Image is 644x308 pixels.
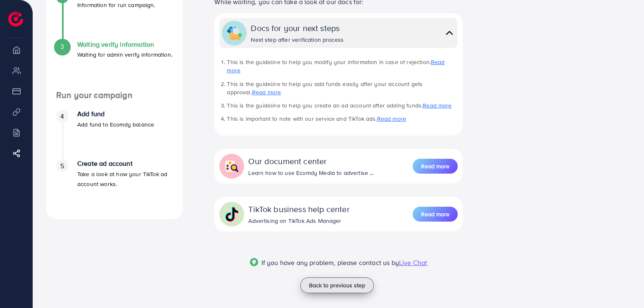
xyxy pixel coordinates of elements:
[77,119,154,129] p: Add fund to Ecomdy balance
[46,41,183,90] li: Waiting verify information
[248,217,349,225] div: Advertising on TikTok Ads Manager
[46,90,183,100] h4: Run your campaign
[377,115,406,123] a: Read more
[609,271,638,302] iframe: Chat
[421,162,449,170] span: Read more
[248,169,373,177] div: Learn how to use Ecomdy Media to advertise ...
[46,160,183,209] li: Create ad account
[423,101,452,110] a: Read more
[227,101,457,110] li: This is the guideline to help you create an ad account after adding funds.
[300,277,374,293] button: Back to previous step
[413,206,458,222] a: Read more
[227,26,242,41] img: collapse
[77,50,172,60] p: Waiting for admin verify information.
[224,207,239,222] img: collapse
[77,169,173,189] p: Take a look at how your TikTok ad account works.
[227,80,457,97] li: This is the guideline to help you add funds easily after your account gets approval.
[227,58,457,75] li: This is the guideline to help you modify your information in case of rejection.
[261,258,399,267] span: If you have any problem, please contact us by
[60,42,64,51] span: 3
[60,161,64,171] span: 5
[399,258,427,267] span: Live Chat
[77,160,173,167] h4: Create ad account
[413,158,458,174] a: Read more
[46,110,183,160] li: Add fund
[250,258,258,266] img: Popup guide
[251,36,344,44] div: Next step after verification process
[421,210,449,218] span: Read more
[248,203,349,215] div: TikTok business help center
[224,159,239,174] img: collapse
[413,207,458,222] button: Read more
[8,12,23,26] img: logo
[227,58,444,74] a: Read more
[413,159,458,174] button: Read more
[309,281,365,289] span: Back to previous step
[77,110,154,118] h4: Add fund
[227,115,457,123] li: This is important to note with our service and TikTok ads.
[60,112,64,121] span: 4
[252,88,281,96] a: Read more
[251,22,344,34] div: Docs for your next steps
[77,41,172,48] h4: Waiting verify information
[444,27,455,39] img: collapse
[248,155,373,167] div: Our document center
